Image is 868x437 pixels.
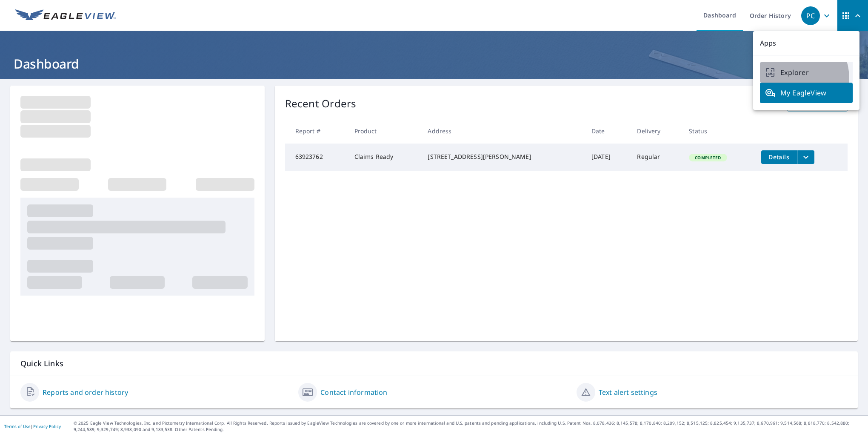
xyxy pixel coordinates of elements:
span: Details [766,153,792,161]
p: Quick Links [20,358,848,369]
p: Recent Orders [285,96,357,112]
th: Date [585,118,630,144]
th: Status [682,118,754,144]
a: Explorer [760,62,853,83]
a: Text alert settings [599,387,657,397]
th: Address [421,118,585,144]
td: Claims Ready [348,144,421,171]
a: Terms of Use [4,423,31,429]
span: My EagleView [765,88,848,98]
div: [STREET_ADDRESS][PERSON_NAME] [428,152,578,161]
img: EV Logo [15,9,116,22]
div: PC [801,6,820,25]
a: My EagleView [760,83,853,103]
td: 63923762 [285,144,348,171]
td: Regular [630,144,682,171]
button: detailsBtn-63923762 [761,150,797,164]
h1: Dashboard [10,55,858,72]
span: Completed [690,155,726,161]
a: Reports and order history [43,387,128,397]
p: Apps [753,31,859,55]
td: [DATE] [585,144,630,171]
p: | [4,424,61,429]
th: Delivery [630,118,682,144]
a: Privacy Policy [33,423,61,429]
p: © 2025 Eagle View Technologies, Inc. and Pictometry International Corp. All Rights Reserved. Repo... [74,420,864,433]
th: Product [348,118,421,144]
span: Explorer [765,67,848,78]
button: filesDropdownBtn-63923762 [797,150,814,164]
a: Contact information [320,387,387,397]
th: Report # [285,118,348,144]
